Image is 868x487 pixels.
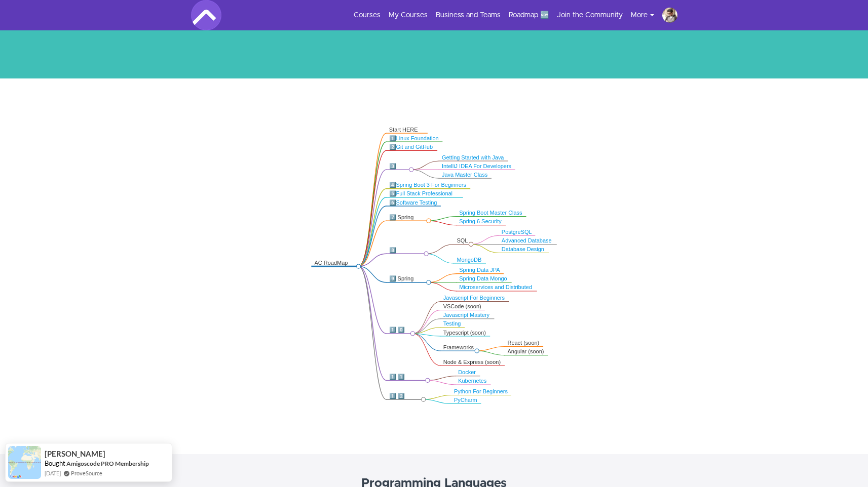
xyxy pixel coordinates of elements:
[45,450,105,458] span: [PERSON_NAME]
[8,446,41,479] img: provesource social proof notification image
[354,10,381,20] a: Courses
[45,469,61,477] span: [DATE]
[443,303,481,310] div: VSCode (soon)
[315,259,356,273] div: AC RoadMap 🚀
[662,8,677,23] img: venkatteja.ravi@gmail.com
[389,247,424,261] div: 8️⃣ Databases
[389,327,410,340] div: 1️⃣ 0️⃣ JS
[454,389,508,395] a: Python For Beginners
[389,163,408,176] div: 3️⃣ Java
[389,182,467,189] div: 4️⃣
[396,199,437,206] a: Software Testing
[389,275,426,289] div: 9️⃣ Spring Boot
[502,247,544,253] a: Database Design
[460,267,500,273] a: Spring Data JPA
[442,163,511,169] a: IntelliJ IDEA For Developers
[443,312,489,318] a: Javascript Mastery
[508,348,545,355] div: Angular (soon)
[509,10,549,20] a: Roadmap 🆕
[389,190,460,204] div: 5️⃣
[443,344,474,351] div: Frameworks
[389,135,439,142] div: 1️⃣
[389,374,425,387] div: 1️⃣ 1️⃣ DevOPS
[502,229,532,235] a: PostgreSQL
[458,378,486,384] a: Kubernetes
[389,144,434,151] div: 2️⃣
[66,460,149,467] a: Amigoscode PRO Membership
[457,257,482,263] a: MongoDB
[389,126,424,140] div: Start HERE 👋🏿
[389,10,428,20] a: My Courses
[442,172,487,178] a: Java Master Class
[631,10,662,20] button: More
[436,10,501,20] a: Business and Teams
[458,370,476,376] a: Docker
[443,321,461,327] a: Testing
[389,214,426,227] div: 7️⃣ Spring Boot
[45,459,65,467] span: Bought
[396,135,439,141] a: Linux Foundation
[443,329,487,336] div: Typescript (soon)
[457,237,469,245] div: SQL
[396,144,433,150] a: Git and GitHub
[508,340,540,347] div: React (soon)
[389,199,437,206] div: 6️⃣
[460,219,502,225] a: Spring 6 Security
[502,237,552,243] a: Advanced Database
[454,397,477,403] a: PyCharm
[442,154,504,160] a: Getting Started with Java
[460,276,507,282] a: Spring Data Mongo
[389,191,452,204] a: Full Stack Professional 🔥
[460,210,522,216] a: Spring Boot Master Class
[389,392,421,406] div: 1️⃣ 2️⃣ Python
[443,359,501,366] div: Node & Express (soon)
[396,182,466,188] a: Spring Boot 3 For Beginners
[557,10,623,20] a: Join the Community
[71,469,102,477] a: ProveSource
[443,295,505,301] a: Javascript For Beginners
[460,285,533,291] a: Microservices and Distributed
